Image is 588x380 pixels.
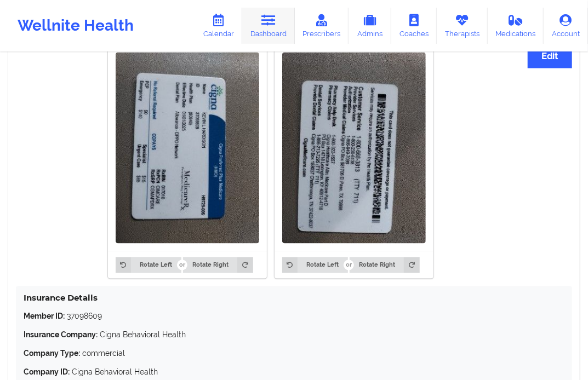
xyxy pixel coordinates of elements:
[24,368,70,377] strong: Company ID:
[282,257,348,273] button: Rotate Left
[24,331,98,339] strong: Insurance Company:
[116,53,259,244] img: KEVIN L HARDISON
[24,293,564,303] h4: Insurance Details
[437,8,488,44] a: Therapists
[488,8,544,44] a: Medications
[350,257,419,273] button: Rotate Right
[391,8,437,44] a: Coaches
[24,330,564,341] p: Cigna Behavioral Health
[349,8,391,44] a: Admins
[544,8,588,44] a: Account
[24,348,564,359] p: commercial
[282,53,426,244] img: KEVIN L HARDISON
[24,312,65,321] strong: Member ID:
[24,349,80,358] strong: Company Type:
[183,257,253,273] button: Rotate Right
[24,367,564,378] p: Cigna Behavioral Health
[195,8,242,44] a: Calendar
[242,8,295,44] a: Dashboard
[295,8,349,44] a: Prescribers
[528,45,572,68] button: Edit
[24,311,564,322] p: 37098609
[116,257,181,273] button: Rotate Left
